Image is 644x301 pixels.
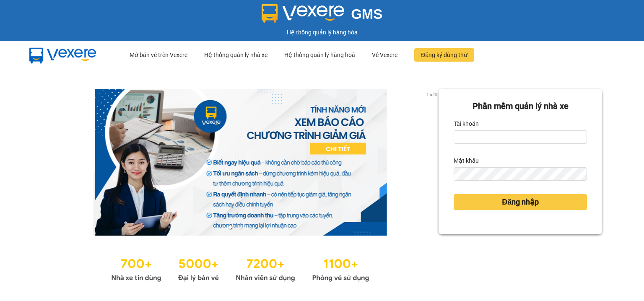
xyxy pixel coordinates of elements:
[284,42,355,68] div: Hệ thống quản lý hàng hoá
[454,130,587,144] input: Tài khoản
[454,117,479,130] label: Tài khoản
[427,89,439,236] button: next slide / item
[239,226,242,229] li: slide item 2
[262,13,383,19] a: GMS
[372,42,397,68] div: Về Vexere
[249,226,252,229] li: slide item 3
[454,100,587,113] div: Phần mềm quản lý nhà xe
[454,167,587,181] input: Mật khẩu
[351,6,382,22] span: GMS
[111,252,369,284] img: Statistics.png
[414,48,474,62] button: Đăng ký dùng thử
[2,28,642,37] div: Hệ thống quản lý hàng hóa
[21,41,105,69] img: mbUUG5Q.png
[421,50,467,60] span: Đăng ký dùng thử
[454,154,479,167] label: Mật khẩu
[130,42,187,68] div: Mở bán vé trên Vexere
[454,194,587,210] button: Đăng nhập
[502,196,539,208] span: Đăng nhập
[262,4,345,23] img: logo 2
[204,42,267,68] div: Hệ thống quản lý nhà xe
[42,89,54,236] button: previous slide / item
[424,89,439,100] p: 1 of 3
[229,226,232,229] li: slide item 1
